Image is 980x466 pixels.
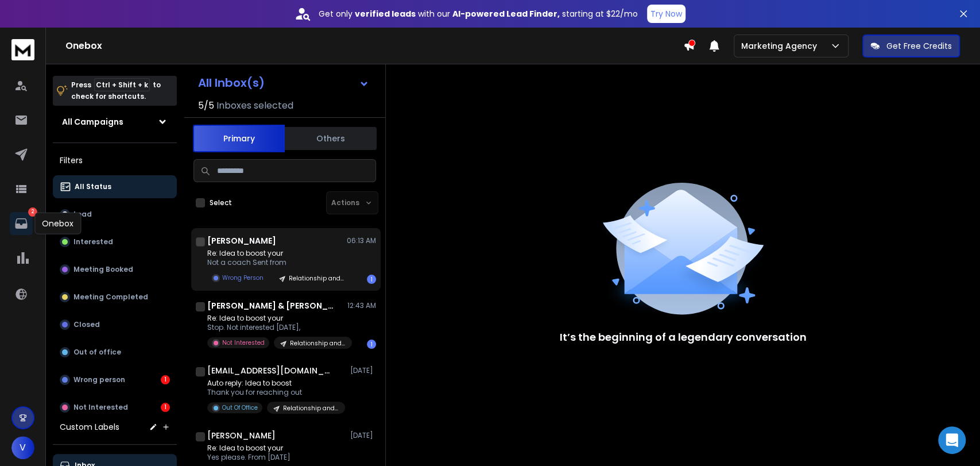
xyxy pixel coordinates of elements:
[53,152,177,168] h3: Filters
[207,235,276,247] h1: [PERSON_NAME]
[60,421,119,433] h3: Custom Labels
[193,125,285,152] button: Primary
[210,198,232,207] label: Select
[53,175,177,198] button: All Status
[207,379,345,388] p: Auto reply: Idea to boost
[73,375,125,384] p: Wrong person
[73,265,133,274] p: Meeting Booked
[862,34,960,57] button: Get Free Credits
[28,207,37,217] p: 2
[222,403,258,412] p: Out Of Office
[73,348,121,357] p: Out of office
[207,365,334,376] h1: [EMAIL_ADDRESS][DOMAIN_NAME]
[10,212,33,235] a: 2
[53,396,177,419] button: Not Interested1
[650,8,682,20] p: Try Now
[53,258,177,281] button: Meeting Booked
[347,236,376,245] p: 06:13 AM
[207,258,345,267] p: Not a coach Sent from
[198,99,214,113] span: 5 / 5
[71,79,161,102] p: Press to check for shortcuts.
[350,366,376,375] p: [DATE]
[34,213,81,234] div: Onebox
[53,203,177,226] button: Lead
[207,388,345,397] p: Thank you for reaching out
[222,338,265,347] p: Not Interested
[367,340,376,349] div: 1
[207,300,334,311] h1: [PERSON_NAME] & [PERSON_NAME]
[53,286,177,309] button: Meeting Completed
[355,8,416,20] strong: verified leads
[285,126,377,151] button: Others
[161,403,170,412] div: 1
[290,339,345,348] p: Relationship and marriage
[11,436,34,459] button: V
[73,210,92,219] p: Lead
[161,375,170,384] div: 1
[216,99,293,113] h3: Inboxes selected
[289,274,344,283] p: Relationship and marriage
[73,292,148,302] p: Meeting Completed
[75,182,111,191] p: All Status
[53,230,177,253] button: Interested
[222,274,264,282] p: Wrong Person
[62,116,123,128] h1: All Campaigns
[741,40,822,52] p: Marketing Agency
[647,5,685,23] button: Try Now
[53,341,177,364] button: Out of office
[73,320,100,329] p: Closed
[319,8,638,20] p: Get only with our starting at $22/mo
[65,39,683,53] h1: Onebox
[367,275,376,284] div: 1
[207,453,340,462] p: Yes please. From [DATE]
[94,78,150,91] span: Ctrl + Shift + k
[560,329,807,345] p: It’s the beginning of a legendary conversation
[53,110,177,133] button: All Campaigns
[283,404,338,413] p: Relationship and marriage
[73,237,113,247] p: Interested
[452,8,560,20] strong: AI-powered Lead Finder,
[207,430,276,441] h1: [PERSON_NAME]
[73,403,128,412] p: Not Interested
[53,313,177,336] button: Closed
[347,301,376,310] p: 12:43 AM
[189,71,378,94] button: All Inbox(s)
[207,249,345,258] p: Re: Idea to boost your
[198,77,265,88] h1: All Inbox(s)
[207,323,345,332] p: Stop. Not interested [DATE],
[207,444,340,453] p: Re: Idea to boost your
[350,431,376,440] p: [DATE]
[11,39,34,60] img: logo
[53,368,177,391] button: Wrong person1
[207,314,345,323] p: Re: Idea to boost your
[938,426,966,454] div: Open Intercom Messenger
[886,40,952,52] p: Get Free Credits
